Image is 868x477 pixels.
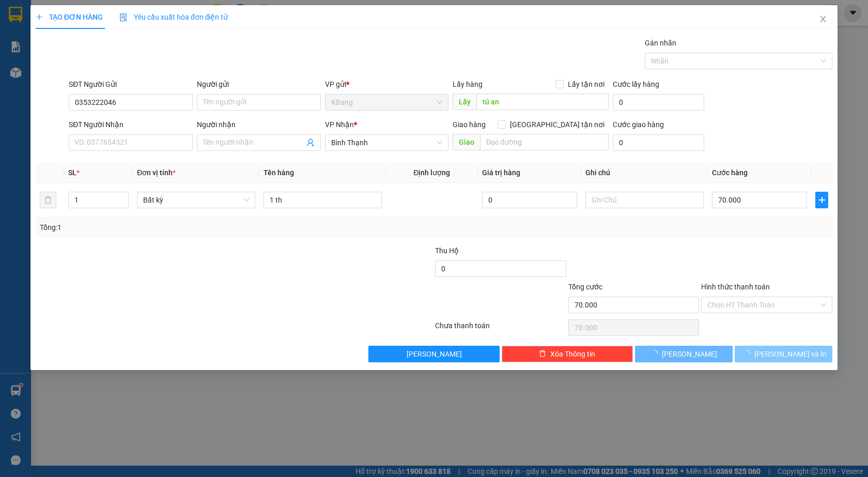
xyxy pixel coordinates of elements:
[662,348,717,360] span: [PERSON_NAME]
[99,10,123,21] span: Nhận:
[69,79,193,90] div: SĐT Người Gửi
[9,10,25,21] span: Gửi:
[506,119,609,130] span: [GEOGRAPHIC_DATA] tận nơi
[119,13,228,21] span: Yêu cầu xuất hóa đơn điện tử
[735,346,832,362] button: [PERSON_NAME] và In
[97,54,183,69] div: 50.000
[453,134,480,150] span: Giao
[434,320,567,338] div: Chưa thanh toán
[407,348,462,360] span: [PERSON_NAME]
[99,34,182,48] div: 0969689668
[325,79,449,90] div: VP gửi
[99,21,182,34] div: a Giang
[815,192,828,208] button: plus
[613,80,659,88] label: Cước lấy hàng
[40,192,56,208] button: delete
[88,74,102,88] span: SL
[809,5,838,34] button: Close
[9,21,91,36] div: 0347789379
[331,135,443,150] span: Bình Thạnh
[482,168,520,177] span: Giá trị hàng
[476,94,609,110] input: Dọc đường
[9,9,91,21] div: KBang
[97,57,112,68] span: CC :
[143,192,249,208] span: Bất kỳ
[306,139,315,147] span: user-add
[137,168,176,177] span: Đơn vị tính
[36,13,103,21] span: TẠO ĐƠN HÀNG
[480,134,609,150] input: Dọc đường
[40,222,335,233] div: Tổng: 1
[816,196,828,204] span: plus
[119,13,128,22] img: icon
[581,163,708,183] th: Ghi chú
[368,346,500,362] button: [PERSON_NAME]
[613,94,705,111] input: Cước lấy hàng
[539,350,546,358] span: delete
[197,79,321,90] div: Người gửi
[743,350,754,357] span: loading
[568,283,602,291] span: Tổng cước
[413,168,450,177] span: Định lượng
[36,13,43,21] span: plus
[564,79,609,90] span: Lấy tận nơi
[9,75,182,88] div: Tên hàng: 1 th ( : 1 )
[325,120,354,129] span: VP Nhận
[650,350,662,357] span: loading
[712,168,748,177] span: Cước hàng
[645,39,676,47] label: Gán nhãn
[435,247,459,255] span: Thu Hộ
[69,119,193,130] div: SĐT Người Nhận
[635,346,733,362] button: [PERSON_NAME]
[502,346,633,362] button: deleteXóa Thông tin
[482,192,577,208] input: 0
[453,80,483,88] span: Lấy hàng
[701,283,770,291] label: Hình thức thanh toán
[68,168,76,177] span: SL
[331,95,443,110] span: KBang
[550,348,595,360] span: Xóa Thông tin
[585,192,704,208] input: Ghi Chú
[613,134,705,151] input: Cước giao hàng
[263,168,294,177] span: Tên hàng
[754,348,827,360] span: [PERSON_NAME] và In
[453,94,476,110] span: Lấy
[99,9,182,21] div: Bình Thạnh
[819,15,827,23] span: close
[263,192,382,208] input: VD: Bàn, Ghế
[197,119,321,130] div: Người nhận
[613,120,664,129] label: Cước giao hàng
[453,120,486,129] span: Giao hàng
